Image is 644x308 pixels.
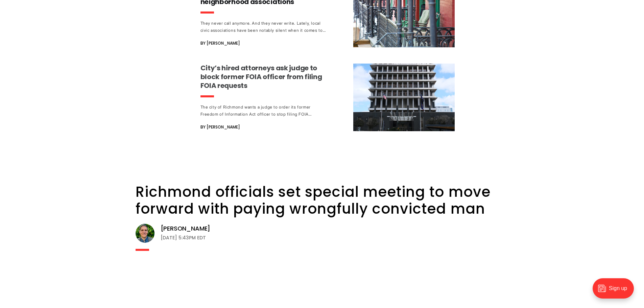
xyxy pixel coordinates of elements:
[161,234,206,242] time: [DATE] 5:43PM EDT
[136,224,154,243] img: Graham Moomaw
[200,64,326,90] h3: City’s hired attorneys ask judge to block former FOIA officer from filing FOIA requests
[353,64,455,131] img: City’s hired attorneys ask judge to block former FOIA officer from filing FOIA requests
[200,39,240,47] span: By [PERSON_NAME]
[587,275,644,308] iframe: portal-trigger
[161,224,211,233] a: [PERSON_NAME]
[200,103,326,118] div: The city of Richmond wants a judge to order its former Freedom of Information Act officer to stop...
[200,20,326,34] div: They never call anymore. And they never write. Lately, local civic associations have been notably...
[200,123,240,131] span: By [PERSON_NAME]
[136,258,183,266] span: By [PERSON_NAME]
[200,64,455,131] a: City’s hired attorneys ask judge to block former FOIA officer from filing FOIA requests The city ...
[136,182,491,219] a: Richmond officials set special meeting to move forward with paying wrongfully convicted man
